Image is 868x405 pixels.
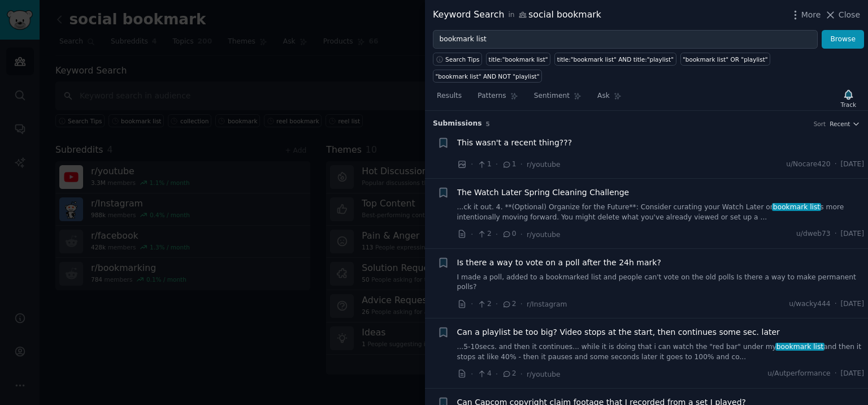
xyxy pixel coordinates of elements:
[478,91,506,101] span: Patterns
[457,202,865,222] a: ...ck it out. 4. **(Optional) Organize for the Future**: Consider curating your Watch Later orboo...
[502,369,516,379] span: 2
[508,10,514,20] span: in
[593,87,626,110] a: Ask
[527,231,561,239] span: r/youtube
[477,369,491,379] span: 4
[830,120,860,128] button: Recent
[683,55,768,63] div: "bookmark list" OR "playlist"
[789,299,830,309] span: u/wacky444
[835,160,837,170] span: ·
[457,326,780,338] a: Can a playlist be too big? Video stops at the start, then continues some sec. later
[436,72,540,80] div: "bookmark list" AND NOT "playlist"
[767,369,830,379] span: u/Autperformance
[496,298,498,310] span: ·
[457,342,865,362] a: ...5-10secs. and then it continues... while it is doing that i can watch the "red bar" under mybo...
[457,187,630,199] a: The Watch Later Spring Cleaning Challenge
[557,55,674,63] div: title:"bookmark list" AND title:"playlist"
[835,299,837,309] span: ·
[841,369,864,379] span: [DATE]
[789,9,821,21] button: More
[837,87,860,110] button: Track
[477,160,491,170] span: 1
[477,299,491,309] span: 2
[520,229,523,240] span: ·
[534,91,570,101] span: Sentiment
[814,120,826,128] div: Sort
[433,30,818,49] input: Try a keyword related to your business
[830,120,850,128] span: Recent
[680,53,771,66] a: "bookmark list" OR "playlist"
[786,160,830,170] span: u/Nocare420
[486,120,490,127] span: 5
[527,300,567,308] span: r/Instagram
[474,87,522,110] a: Patterns
[502,299,516,309] span: 2
[530,87,585,110] a: Sentiment
[835,229,837,239] span: ·
[433,8,601,22] div: Keyword Search social bookmark
[839,9,860,21] span: Close
[520,368,523,380] span: ·
[496,158,498,170] span: ·
[471,368,473,380] span: ·
[554,53,676,66] a: title:"bookmark list" AND title:"playlist"
[824,9,860,21] button: Close
[520,298,523,310] span: ·
[445,55,480,63] span: Search Tips
[433,53,482,66] button: Search Tips
[822,30,864,49] button: Browse
[841,160,864,170] span: [DATE]
[841,299,864,309] span: [DATE]
[597,91,610,101] span: Ask
[433,119,482,129] span: Submission s
[457,137,572,149] a: This wasn't a recent thing???
[772,203,821,211] span: bookmark list
[489,55,548,63] div: title:"bookmark list"
[796,229,831,239] span: u/dweb73
[437,91,462,101] span: Results
[433,87,466,110] a: Results
[841,229,864,239] span: [DATE]
[527,370,561,378] span: r/youtube
[433,70,542,83] a: "bookmark list" AND NOT "playlist"
[527,161,561,169] span: r/youtube
[457,257,661,269] a: Is there a way to vote on a poll after the 24h mark?
[841,101,856,109] div: Track
[502,229,516,239] span: 0
[520,158,523,170] span: ·
[496,229,498,240] span: ·
[801,9,821,21] span: More
[502,160,516,170] span: 1
[471,158,473,170] span: ·
[477,229,491,239] span: 2
[457,273,865,292] a: I made a poll, added to a bookmarked list and people can't vote on the old polls Is there a way t...
[486,53,550,66] a: title:"bookmark list"
[835,369,837,379] span: ·
[775,343,824,351] span: bookmark list
[496,368,498,380] span: ·
[471,229,473,240] span: ·
[471,298,473,310] span: ·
